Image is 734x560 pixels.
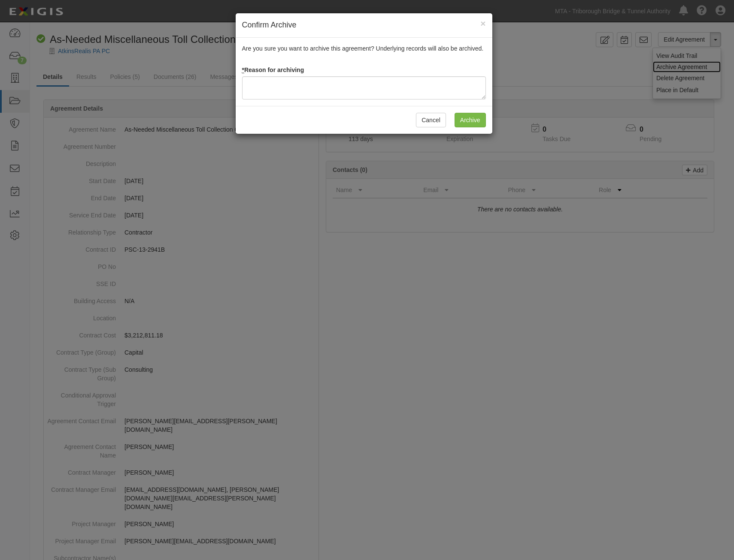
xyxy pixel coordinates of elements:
div: Are you sure you want to archive this agreement? Underlying records will also be archived. [236,38,492,106]
span: × [480,18,485,28]
h4: Confirm Archive [242,20,486,31]
abbr: required [242,66,244,74]
label: Reason for archiving [242,66,304,74]
button: Cancel [416,113,446,127]
input: Archive [455,113,486,127]
button: Close [480,19,485,28]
